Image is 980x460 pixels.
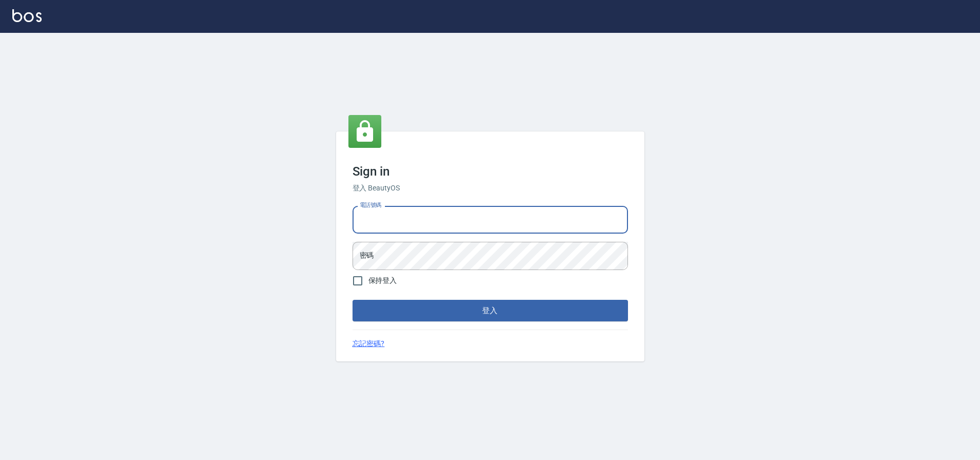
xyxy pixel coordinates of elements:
h3: Sign in [353,164,628,179]
h6: 登入 BeautyOS [353,183,628,194]
a: 忘記密碼? [353,338,385,349]
button: 登入 [353,300,628,321]
span: 保持登入 [368,275,397,286]
label: 電話號碼 [360,201,381,209]
img: Logo [12,9,42,22]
